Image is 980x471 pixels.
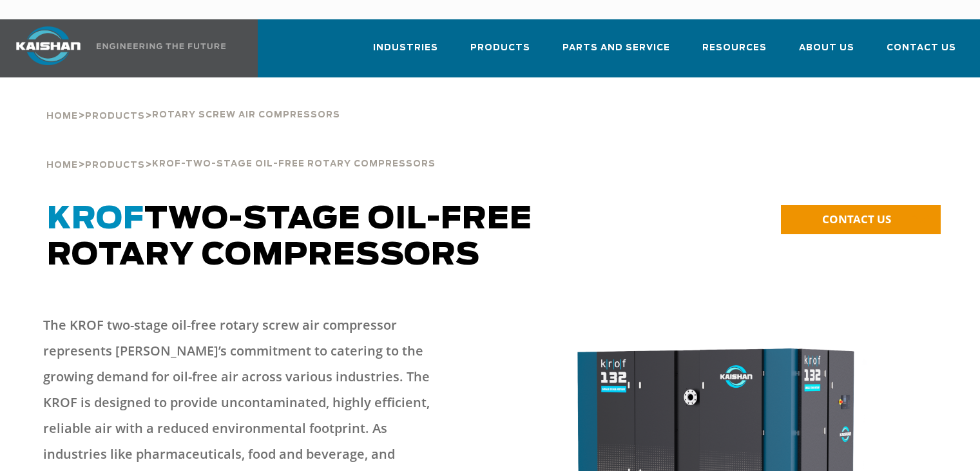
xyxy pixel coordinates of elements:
a: Parts and Service [562,31,670,75]
a: CONTACT US [781,205,941,234]
a: Home [46,159,78,170]
a: Home [46,110,78,121]
a: Products [85,110,145,121]
span: CONTACT US [822,212,891,226]
div: > > [46,126,933,175]
span: Products [470,41,530,55]
a: Resources [702,31,767,75]
span: TWO-STAGE OIL-FREE ROTARY COMPRESSORS [47,204,532,271]
a: Products [470,31,530,75]
span: Home [46,112,78,121]
a: Industries [373,31,438,75]
span: Home [46,161,78,170]
span: KROF-TWO-STAGE OIL-FREE ROTARY COMPRESSORS [152,160,436,168]
img: Engineering the future [97,43,226,49]
span: Resources [702,41,767,55]
span: Products [85,161,145,170]
div: > > [46,77,340,126]
span: Parts and Service [562,41,670,55]
span: Rotary Screw Air Compressors [152,111,340,119]
span: KROF [47,204,144,235]
span: About Us [799,41,854,55]
span: Contact Us [887,41,956,55]
a: About Us [799,31,854,75]
a: Products [85,159,145,170]
span: Industries [373,41,438,55]
span: Products [85,112,145,121]
a: Contact Us [887,31,956,75]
